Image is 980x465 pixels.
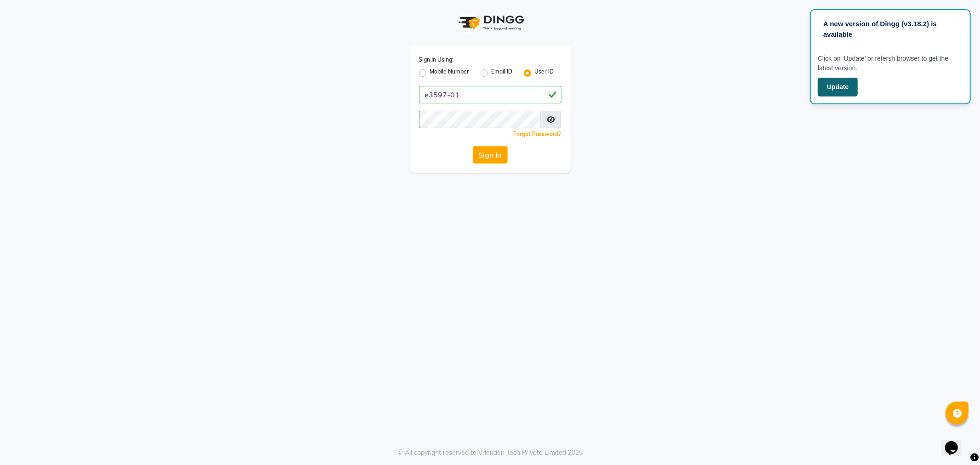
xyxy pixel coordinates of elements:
input: Username [419,86,561,103]
iframe: chat widget [941,428,971,456]
p: A new version of Dingg (v3.18.2) is available [823,19,957,40]
a: Forgot Password? [514,130,561,137]
input: Username [419,111,542,128]
label: User ID [535,68,554,79]
p: Click on ‘Update’ or refersh browser to get the latest version. [818,54,963,73]
label: Mobile Number [430,68,470,79]
img: logo1.svg [453,9,527,36]
label: Email ID [492,68,513,79]
label: Sign In Using: [419,56,454,64]
button: Update [818,78,858,96]
button: Sign In [473,146,508,164]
